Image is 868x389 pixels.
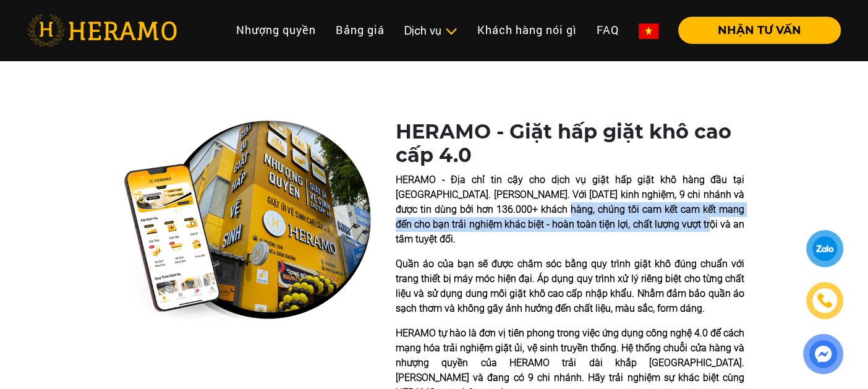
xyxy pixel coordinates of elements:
a: FAQ [587,17,629,43]
p: HERAMO - Địa chỉ tin cậy cho dịch vụ giặt hấp giặt khô hàng đầu tại [GEOGRAPHIC_DATA]. [PERSON_NA... [396,173,744,247]
img: subToggleIcon [445,25,457,38]
img: vn-flag.png [639,24,658,39]
div: Dịch vụ [404,22,457,39]
a: NHẬN TƯ VẤN [668,25,841,36]
button: NHẬN TƯ VẤN [678,17,841,44]
p: Quần áo của bạn sẽ được chăm sóc bằng quy trình giặt khô đúng chuẩn với trang thiết bị máy móc hi... [396,257,744,316]
img: heramo-logo.png [27,14,177,46]
h1: HERAMO - Giặt hấp giặt khô cao cấp 4.0 [396,120,744,168]
a: phone-icon [808,284,841,317]
a: Bảng giá [326,17,394,43]
img: heramo-quality-banner [124,120,371,323]
a: Nhượng quyền [226,17,326,43]
a: Khách hàng nói gì [467,17,587,43]
img: phone-icon [818,294,832,307]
